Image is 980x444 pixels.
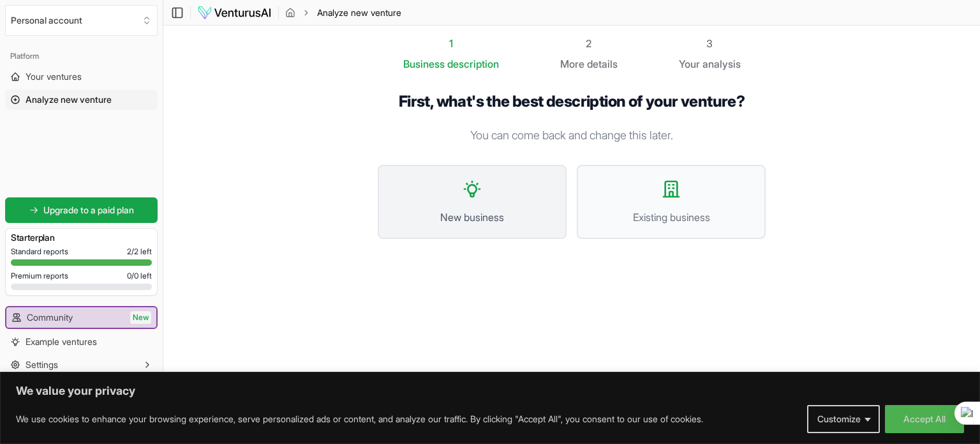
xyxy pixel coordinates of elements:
span: Your [679,56,700,72]
button: Existing business [577,165,766,239]
p: You can come back and change this later. [378,126,766,144]
span: Analyze new venture [317,6,401,19]
nav: breadcrumb [285,6,401,19]
span: Upgrade to a paid plan [43,204,134,217]
span: Your ventures [26,70,82,83]
img: logo [197,5,272,20]
a: Analyze new venture [5,89,158,110]
span: 2 / 2 left [127,247,152,257]
button: Accept All [885,405,964,433]
p: We use cookies to enhance your browsing experience, serve personalized ads or content, and analyz... [16,411,703,427]
span: analysis [702,57,741,70]
span: Existing business [591,210,752,225]
span: Premium reports [11,271,68,281]
span: Standard reports [11,247,68,257]
div: 1 [403,36,499,51]
span: 0 / 0 left [127,271,152,281]
a: Upgrade to a paid plan [5,197,158,223]
a: Example ventures [5,332,158,352]
span: More [560,56,584,72]
button: Settings [5,355,158,375]
p: We value your privacy [16,383,964,399]
span: details [587,57,618,70]
button: New business [378,165,567,239]
span: New [130,311,151,324]
div: 2 [560,36,618,51]
span: New business [392,210,553,225]
a: CommunityNew [6,307,156,328]
button: Customize [807,405,880,433]
span: Community [27,311,73,324]
h3: Starter plan [11,231,152,244]
div: 3 [679,36,741,51]
h1: First, what's the best description of your venture? [378,92,766,111]
div: Platform [5,46,158,66]
button: Select an organization [5,5,158,36]
a: Your ventures [5,66,158,87]
span: Settings [26,358,58,371]
span: Example ventures [26,335,97,348]
span: description [447,57,499,70]
span: Analyze new venture [26,93,112,106]
span: Business [403,56,445,72]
